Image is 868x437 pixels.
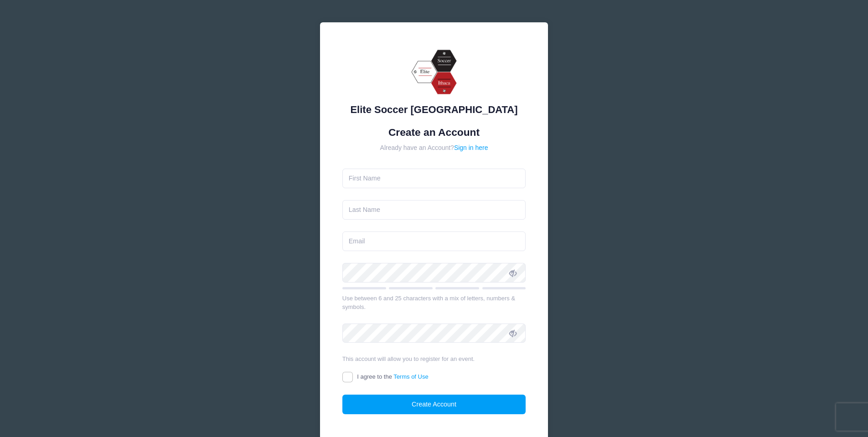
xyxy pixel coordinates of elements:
[393,373,429,380] a: Terms of Use
[342,200,526,220] input: Last Name
[342,372,353,382] input: I agree to theTerms of Use
[454,144,488,151] a: Sign in here
[342,143,526,153] div: Already have an Account?
[342,395,526,414] button: Create Account
[342,231,526,251] input: Email
[342,355,526,364] div: This account will allow you to register for an event.
[342,294,526,312] div: Use between 6 and 25 characters with a mix of letters, numbers & symbols.
[342,102,526,117] div: Elite Soccer [GEOGRAPHIC_DATA]
[342,169,526,188] input: First Name
[357,373,428,380] span: I agree to the
[407,45,461,99] img: Elite Soccer Ithaca
[342,126,526,139] h1: Create an Account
